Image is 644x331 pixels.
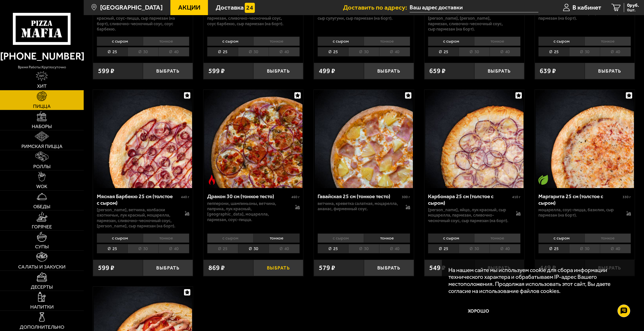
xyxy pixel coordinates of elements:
[33,164,51,169] span: Роллы
[97,5,178,32] p: ветчина, пепперони, [PERSON_NAME], цыпленок копченый, моцарелла, лук красный, соус-пицца, сыр пар...
[364,37,410,46] li: тонкое
[207,5,288,26] p: [PERSON_NAME], цыпленок копченый, шампиньоны, лук красный, моцарелла, пармезан, сливочно-чесночны...
[364,260,414,276] button: Выбрать
[97,244,128,253] li: 25
[425,90,524,188] img: Карбонара 25 см (толстое с сыром)
[143,37,189,46] li: тонкое
[238,244,269,253] li: 30
[245,3,255,13] img: 15daf4d41897b9f0e9f617042186c801.svg
[459,47,489,56] li: 30
[474,260,524,276] button: Выбрать
[536,90,634,188] img: Маргарита 25 см (толстое с сыром)
[253,37,300,46] li: тонкое
[538,193,621,206] div: Маргарита 25 см (толстое с сыром)
[253,260,303,276] button: Выбрать
[181,195,189,199] span: 440 г
[18,264,66,269] span: Салаты и закуски
[600,47,631,56] li: 40
[253,233,300,243] li: тонкое
[535,90,635,188] a: Вегетарианское блюдоМаргарита 25 см (толстое с сыром)
[143,233,189,243] li: тонкое
[100,4,163,11] span: [GEOGRAPHIC_DATA]
[428,47,459,56] li: 25
[569,244,600,253] li: 30
[314,90,414,188] a: Гавайская 25 см (тонкое тесто)
[33,104,51,109] span: Пицца
[318,193,401,200] div: Гавайская 25 см (тонкое тесто)
[428,244,459,253] li: 25
[36,184,47,189] span: WOK
[207,244,238,253] li: 25
[318,201,399,212] p: ветчина, креветка салатная, моцарелла, ананас, фирменный соус.
[207,201,288,222] p: пепперони, шампиньоны, ветчина, паприка, лук красный, [GEOGRAPHIC_DATA], моцарелла, пармезан, соу...
[364,233,410,243] li: тонкое
[348,47,379,56] li: 30
[207,175,217,185] img: Острое блюдо
[97,233,143,243] li: с сыром
[158,47,189,56] li: 40
[627,3,639,8] span: 0 руб.
[448,301,509,321] button: Хорошо
[208,68,225,74] span: 599 ₽
[512,195,520,199] span: 410 г
[30,305,54,310] span: Напитки
[379,47,410,56] li: 40
[269,47,300,56] li: 40
[585,260,635,276] button: Выбрать
[33,204,50,209] span: Обеды
[98,68,114,74] span: 599 ₽
[207,37,253,46] li: с сыром
[291,195,300,199] span: 460 г
[585,63,635,79] button: Выбрать
[207,193,290,200] div: Дракон 30 см (тонкое тесто)
[98,264,114,271] span: 599 ₽
[143,260,193,276] button: Выбрать
[600,244,631,253] li: 40
[319,68,335,74] span: 499 ₽
[318,37,364,46] li: с сыром
[31,285,53,290] span: Десерты
[538,175,548,185] img: Вегетарианское блюдо
[318,47,348,56] li: 25
[489,244,520,253] li: 40
[208,264,225,271] span: 869 ₽
[538,47,569,56] li: 25
[20,325,64,330] span: Дополнительно
[216,4,244,11] span: Доставка
[348,244,379,253] li: 30
[315,90,413,188] img: Гавайская 25 см (тонкое тесто)
[428,5,509,32] p: ветчина, [PERSON_NAME], сосиски мюнхенские, лук репчатый, опята, [PERSON_NAME], [PERSON_NAME], па...
[538,244,569,253] li: 25
[429,68,446,74] span: 659 ₽
[318,244,348,253] li: 25
[32,224,52,229] span: Горячее
[269,244,300,253] li: 40
[402,195,410,199] span: 300 г
[318,233,364,243] li: с сыром
[448,267,625,294] p: На нашем сайте мы используем cookie для сбора информации технического характера и обрабатываем IP...
[428,37,474,46] li: с сыром
[204,90,302,188] img: Дракон 30 см (тонкое тесто)
[178,4,200,11] span: Акции
[37,84,47,89] span: Хит
[538,37,585,46] li: с сыром
[364,63,414,79] button: Выбрать
[424,90,524,188] a: Карбонара 25 см (толстое с сыром)
[128,244,158,253] li: 30
[97,207,178,229] p: [PERSON_NAME], ветчина, колбаски охотничьи, лук красный, моцарелла, пармезан, сливочно-чесночный ...
[569,47,600,56] li: 30
[474,63,524,79] button: Выбрать
[585,37,631,46] li: тонкое
[429,264,446,271] span: 549 ₽
[489,47,520,56] li: 40
[35,244,49,249] span: Супы
[627,8,639,12] span: 0 шт.
[158,244,189,253] li: 40
[474,233,520,243] li: тонкое
[379,244,410,253] li: 40
[410,3,538,12] input: Ваш адрес доставки
[93,90,193,188] a: Мясная Барбекю 25 см (толстое с сыром)
[623,195,631,199] span: 330 г
[94,90,192,188] img: Мясная Барбекю 25 см (толстое с сыром)
[253,63,303,79] button: Выбрать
